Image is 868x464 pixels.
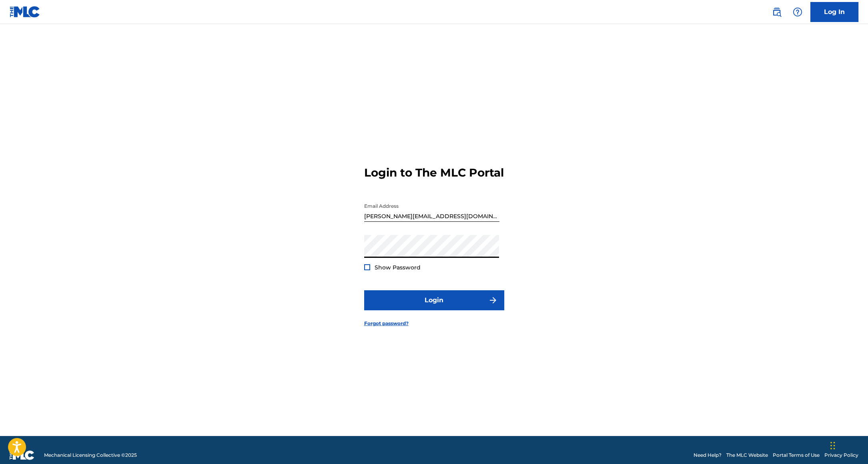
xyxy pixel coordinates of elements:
a: Portal Terms of Use [773,452,820,459]
iframe: Chat Widget [828,426,868,464]
span: Mechanical Licensing Collective © 2025 [44,452,137,459]
div: Drag [830,434,835,458]
img: f7272a7cc735f4ea7f67.svg [488,295,498,305]
img: logo [10,450,34,460]
img: help [793,7,802,17]
span: Show Password [375,264,421,271]
a: Privacy Policy [824,452,858,459]
img: search [772,7,782,17]
h3: Login to The MLC Portal [364,166,504,180]
div: Help [790,4,806,20]
a: Forgot password? [364,320,409,327]
a: Need Help? [694,452,722,459]
button: Login [364,290,504,310]
img: MLC Logo [10,6,40,18]
a: Public Search [769,4,785,20]
a: The MLC Website [726,452,768,459]
a: Log In [810,2,858,22]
